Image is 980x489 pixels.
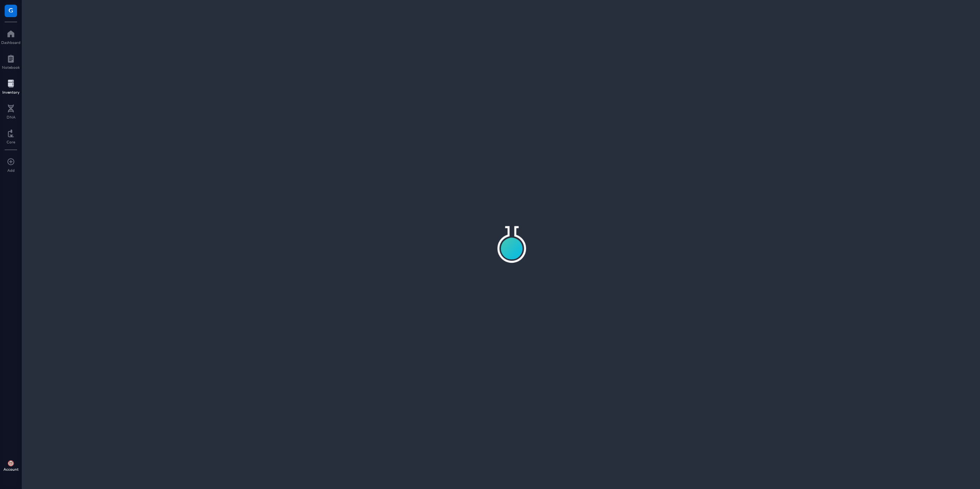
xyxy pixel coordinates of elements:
div: DNA [7,115,16,119]
div: Core [7,140,15,144]
div: Dashboard [1,40,21,45]
a: DNA [7,102,16,119]
div: Add [7,168,15,173]
div: Inventory [2,90,19,94]
a: Core [7,127,15,144]
div: Notebook [2,65,20,70]
img: 5d3a41d7-b5b4-42d2-8097-bb9912150ea2.jpeg [8,460,14,466]
a: Dashboard [1,28,21,45]
a: Notebook [2,52,20,70]
span: G [9,5,13,15]
a: Inventory [2,77,19,94]
div: Account [3,467,19,472]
